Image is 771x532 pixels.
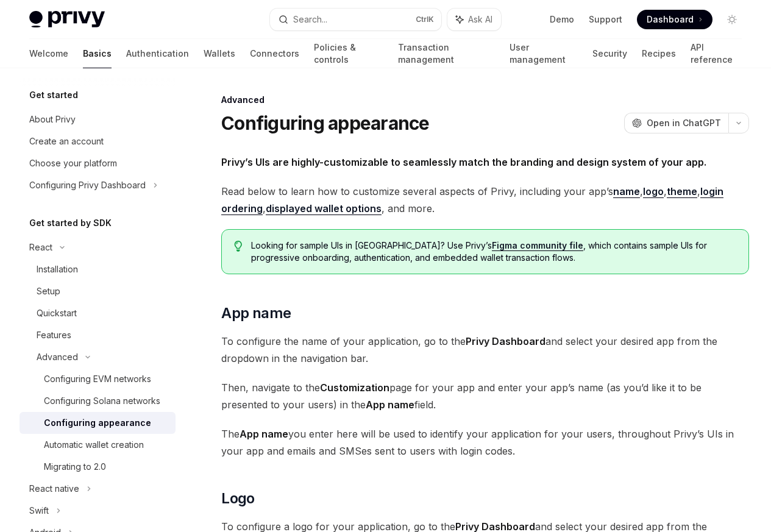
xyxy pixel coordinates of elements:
div: Migrating to 2.0 [44,459,106,474]
div: Installation [37,262,78,277]
h1: Configuring appearance [221,112,430,134]
a: Dashboard [637,10,712,29]
a: Recipes [642,39,676,68]
span: The you enter here will be used to identify your application for your users, throughout Privy’s U... [221,425,749,459]
a: Configuring EVM networks [20,368,176,390]
a: name [613,185,640,198]
a: API reference [691,39,742,68]
svg: Tip [234,241,243,252]
button: Toggle dark mode [722,10,742,29]
div: Quickstart [37,306,77,321]
a: displayed wallet options [266,202,382,215]
a: Support [589,13,622,26]
a: Configuring appearance [20,412,176,434]
span: To configure the name of your application, go to the and select your desired app from the dropdow... [221,333,749,367]
a: Setup [20,280,176,302]
span: Looking for sample UIs in [GEOGRAPHIC_DATA]? Use Privy’s , which contains sample UIs for progress... [251,239,736,264]
div: Advanced [37,350,78,364]
span: Ask AI [468,13,492,26]
button: Search...CtrlK [270,9,441,30]
a: Authentication [126,39,189,68]
div: Configuring Solana networks [44,394,160,408]
a: Features [20,324,176,346]
a: Transaction management [398,39,494,68]
a: Connectors [250,39,299,68]
div: Features [37,328,71,342]
a: Migrating to 2.0 [20,456,176,478]
a: Installation [20,258,176,280]
a: Choose your platform [20,152,176,174]
div: Choose your platform [29,156,117,171]
button: Ask AI [447,9,501,30]
div: Automatic wallet creation [44,438,144,452]
a: Wallets [204,39,235,68]
div: Setup [37,284,60,299]
div: About Privy [29,112,76,127]
a: Demo [550,13,574,26]
a: Policies & controls [314,39,383,68]
span: Open in ChatGPT [647,117,721,129]
strong: App name [366,399,414,411]
div: Configuring appearance [44,416,151,430]
h5: Get started by SDK [29,216,112,230]
strong: Privy’s UIs are highly-customizable to seamlessly match the branding and design system of your app. [221,156,706,168]
a: Create an account [20,130,176,152]
strong: App name [240,428,288,440]
div: Create an account [29,134,104,149]
h5: Get started [29,88,78,102]
a: Security [592,39,627,68]
img: light logo [29,11,105,28]
span: Then, navigate to the page for your app and enter your app’s name (as you’d like it to be present... [221,379,749,413]
div: React [29,240,52,255]
a: Figma community file [492,240,583,251]
a: Welcome [29,39,68,68]
span: Logo [221,489,255,508]
span: App name [221,303,291,323]
div: Configuring EVM networks [44,372,151,386]
strong: Customization [320,381,389,394]
div: Configuring Privy Dashboard [29,178,146,193]
div: React native [29,481,79,496]
a: theme [667,185,697,198]
a: Automatic wallet creation [20,434,176,456]
a: Configuring Solana networks [20,390,176,412]
span: Ctrl K [416,15,434,24]
span: Read below to learn how to customize several aspects of Privy, including your app’s , , , , , and... [221,183,749,217]
a: Basics [83,39,112,68]
a: User management [510,39,578,68]
a: Quickstart [20,302,176,324]
button: Open in ChatGPT [624,113,728,133]
a: About Privy [20,108,176,130]
div: Search... [293,12,327,27]
span: Dashboard [647,13,694,26]
div: Advanced [221,94,749,106]
a: logo [643,185,664,198]
div: Swift [29,503,49,518]
strong: Privy Dashboard [466,335,545,347]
